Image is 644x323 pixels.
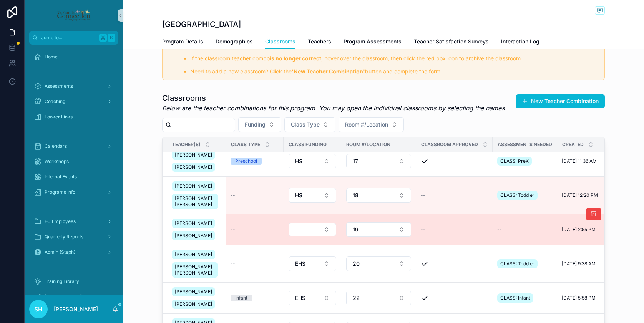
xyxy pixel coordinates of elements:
[353,226,359,233] span: 19
[190,54,598,63] p: If the classroom teacher combo , hover over the classroom, then click the red box icon to archive...
[295,294,305,302] span: EHS
[289,256,336,271] button: Select Button
[231,261,235,267] span: --
[45,234,83,240] span: Quarterly Reports
[29,155,118,168] a: Workshops
[216,38,253,45] span: Demographics
[231,142,260,148] span: Class Type
[162,35,203,50] a: Program Details
[344,38,402,45] span: Program Assessments
[288,256,337,271] a: Select Button
[308,35,331,50] a: Teachers
[339,117,404,132] button: Select Button
[175,264,215,276] span: [PERSON_NAME] [PERSON_NAME]
[108,35,115,41] span: K
[175,233,212,239] span: [PERSON_NAME]
[292,68,365,75] strong: 'New Teacher Combination'
[346,222,412,237] a: Select Button
[295,260,305,268] span: EHS
[29,245,118,259] a: Admin (Steph)
[562,142,584,148] span: Created
[288,223,337,236] a: Select Button
[245,121,266,128] span: Funding
[238,117,281,132] button: Select Button
[175,164,212,170] span: [PERSON_NAME]
[289,188,336,203] button: Select Button
[344,35,402,50] a: Program Assessments
[45,294,93,300] span: [PERSON_NAME] Help
[45,218,76,225] span: FC Employees
[45,249,75,255] span: Admin (Steph)
[346,222,411,237] button: Select Button
[34,305,43,314] span: SH
[45,143,67,149] span: Calendars
[497,258,553,270] a: CLASS: Toddler
[56,9,91,22] img: App logo
[346,290,412,306] a: Select Button
[500,295,530,301] span: CLASS: Infant
[284,117,335,132] button: Select Button
[45,174,77,180] span: Internal Events
[235,295,247,301] div: Infant
[562,192,627,198] a: [DATE] 12:20 PM
[421,226,425,233] span: --
[172,217,221,242] a: [PERSON_NAME][PERSON_NAME]
[308,38,331,45] span: Teachers
[346,188,411,203] button: Select Button
[172,149,221,173] a: [PERSON_NAME][PERSON_NAME]
[41,35,96,41] span: Jump to...
[270,55,321,62] strong: is no longer correct
[29,50,118,64] a: Home
[172,286,221,310] a: [PERSON_NAME][PERSON_NAME]
[29,290,118,304] a: [PERSON_NAME] Help
[288,153,337,169] a: Select Button
[562,295,596,301] span: [DATE] 5:58 PM
[295,157,302,165] span: HS
[497,226,502,233] span: --
[29,185,118,199] a: Programs Info
[45,114,73,120] span: Looker Links
[497,292,553,304] a: CLASS: Infant
[175,251,212,258] span: [PERSON_NAME]
[500,192,534,198] span: CLASS: Toddler
[289,223,336,236] button: Select Button
[29,275,118,288] a: Training Library
[562,158,597,164] span: [DATE] 11:36 AM
[175,289,212,295] span: [PERSON_NAME]
[172,248,221,279] a: [PERSON_NAME][PERSON_NAME] [PERSON_NAME]
[414,38,489,45] span: Teacher Satisfaction Surveys
[421,142,478,148] span: Classroom Approved
[562,158,627,164] a: [DATE] 11:36 AM
[29,215,118,228] a: FC Employees
[346,256,412,271] a: Select Button
[501,35,539,50] a: Interaction Log
[231,226,279,233] a: --
[190,68,598,75] li: Need to add a new classroom? Click the button and complete the form.
[54,305,98,313] p: [PERSON_NAME]
[289,291,336,305] button: Select Button
[291,121,320,128] span: Class Type
[353,191,359,199] span: 18
[172,180,221,211] a: [PERSON_NAME][PERSON_NAME] [PERSON_NAME]
[29,139,118,153] a: Calendars
[162,103,506,113] em: Below are the teacher combinations for this program. You may open the individual classrooms by se...
[45,189,75,195] span: Programs Info
[516,94,605,108] button: New Teacher Combination
[500,261,534,267] span: CLASS: Toddler
[421,192,425,198] span: --
[497,226,553,233] a: --
[353,157,358,165] span: 17
[562,192,598,198] span: [DATE] 12:20 PM
[346,256,411,271] button: Select Button
[288,290,337,306] a: Select Button
[175,152,212,158] span: [PERSON_NAME]
[562,226,627,233] a: [DATE] 2:55 PM
[175,220,212,226] span: [PERSON_NAME]
[414,35,489,50] a: Teacher Satisfaction Surveys
[231,295,279,301] a: Infant
[162,38,203,45] span: Program Details
[295,191,302,199] span: HS
[289,154,336,168] button: Select Button
[353,260,360,268] span: 20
